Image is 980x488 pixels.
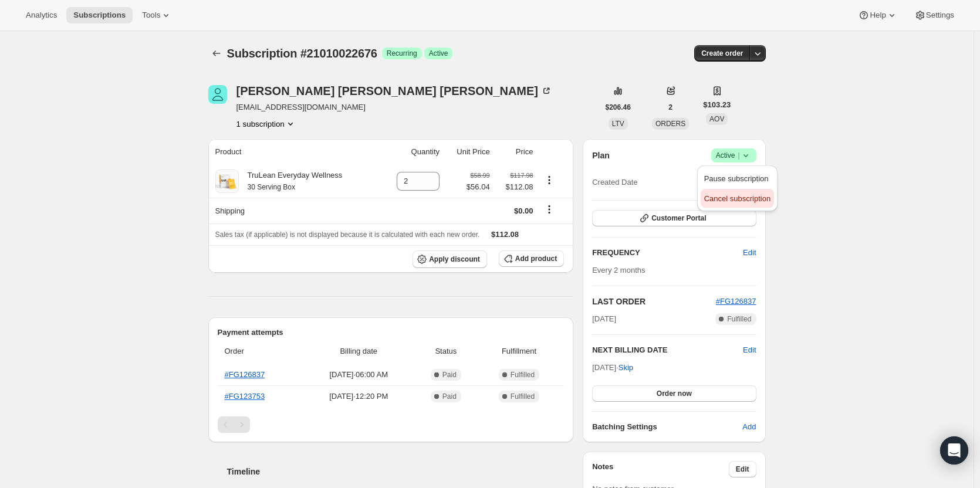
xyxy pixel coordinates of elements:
span: Fulfilled [727,314,751,324]
span: Help [870,11,886,20]
span: Active [429,49,448,58]
small: $58.99 [471,172,490,179]
button: Subscriptions [66,7,133,23]
span: Edit [743,247,756,259]
nav: Pagination [218,416,565,433]
span: Add [742,421,756,433]
span: 2 [668,103,673,112]
button: Analytics [19,7,64,23]
th: Unit Price [443,139,494,165]
span: Recurring [387,49,417,58]
button: Settings [907,7,961,23]
img: product img [215,170,239,193]
th: Shipping [208,198,381,223]
small: 30 Serving Box [248,183,295,191]
a: #FG123753 [225,392,265,401]
span: Analytics [26,11,57,20]
a: #FG126837 [225,370,265,379]
button: Product actions [540,174,559,187]
span: $112.08 [497,181,533,193]
button: Apply discount [413,250,487,268]
span: [DATE] [592,313,616,325]
th: Order [218,338,303,364]
button: #FG126837 [716,296,756,307]
span: Maria Alejandra Garcia [208,85,227,104]
button: Skip [611,358,640,377]
button: Edit [729,461,756,477]
button: Customer Portal [592,210,756,226]
div: TruLean Everyday Wellness [239,170,343,193]
button: Pause subscription [701,169,774,188]
th: Quantity [381,139,443,165]
h2: Timeline [227,466,574,477]
th: Product [208,139,381,165]
button: Edit [736,243,763,262]
span: Create order [701,49,743,58]
button: Subscriptions [208,45,225,62]
span: Billing date [307,345,411,357]
span: Subscription #21010022676 [227,47,377,60]
button: Help [851,7,904,23]
button: Shipping actions [540,203,559,216]
span: Every 2 months [592,266,645,274]
span: | [738,151,739,160]
button: $206.46 [599,99,638,116]
h2: FREQUENCY [592,247,743,259]
span: [DATE] · 06:00 AM [307,369,411,381]
button: Cancel subscription [701,189,774,208]
span: ORDERS [655,120,685,128]
button: Order now [592,385,756,402]
span: Paid [442,370,457,379]
span: Apply discount [429,255,480,264]
h6: Batching Settings [592,421,742,433]
button: Edit [743,344,756,356]
h2: Payment attempts [218,327,565,338]
button: 2 [661,99,680,116]
span: $0.00 [514,206,533,215]
span: $112.08 [491,230,519,239]
button: Tools [135,7,179,23]
a: #FG126837 [716,297,756,306]
h2: NEXT BILLING DATE [592,344,743,356]
span: [DATE] · 12:20 PM [307,391,411,402]
span: $56.04 [467,181,490,193]
span: Tools [142,11,160,20]
span: Sales tax (if applicable) is not displayed because it is calculated with each new order. [215,231,480,239]
span: Created Date [592,177,637,188]
span: [EMAIL_ADDRESS][DOMAIN_NAME] [236,101,553,113]
button: Product actions [236,118,296,130]
span: Fulfilled [511,392,535,401]
span: Order now [657,389,692,398]
h2: LAST ORDER [592,296,716,307]
span: Settings [926,11,954,20]
span: Fulfillment [481,345,557,357]
th: Price [494,139,537,165]
span: Edit [736,465,749,474]
button: Add [735,418,763,436]
span: Active [716,150,752,161]
span: Status [418,345,474,357]
button: Add product [499,250,564,267]
span: $206.46 [606,103,631,112]
span: Customer Portal [651,213,706,223]
span: Skip [619,362,633,374]
span: Subscriptions [73,11,126,20]
button: Create order [694,45,750,62]
small: $117.98 [510,172,533,179]
span: Paid [442,392,457,401]
div: Open Intercom Messenger [940,436,968,465]
span: $103.23 [703,99,731,111]
h2: Plan [592,150,610,161]
span: LTV [612,120,624,128]
span: Fulfilled [511,370,535,379]
h3: Notes [592,461,729,477]
span: AOV [709,115,724,123]
span: Cancel subscription [704,194,771,203]
div: [PERSON_NAME] [PERSON_NAME] [PERSON_NAME] [236,85,553,97]
span: [DATE] · [592,363,633,372]
span: Add product [515,254,557,263]
span: Pause subscription [704,174,769,183]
